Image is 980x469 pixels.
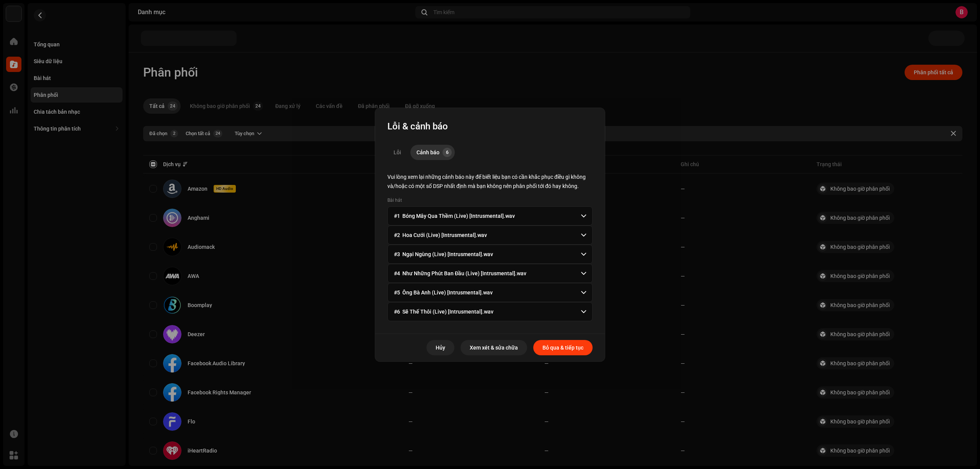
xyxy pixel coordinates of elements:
p-accordion-header: #1 Bóng Mây Qua Thềm (Live) [Intrusmental].wav [387,206,593,226]
p-accordion-header: #2 Hoa Cưới (Live) [Intrusmental].wav [387,226,593,245]
button: Bỏ qua & tiếp tục [533,340,593,355]
span: Xem xét & sửa chữa [470,340,518,355]
div: Cảnh báo [416,145,439,160]
span: Lỗi & cảnh báo [387,120,448,132]
span: #3 Ngại Ngùng (Live) [Intrusmental].wav [394,251,493,257]
span: Bỏ qua & tiếp tục [542,340,583,355]
p-accordion-header: #4 Như Những Phút Ban Đầu (Live) [Intrusmental].wav [387,264,593,283]
span: #6 Sẽ Thế Thôi (Live) [Intrusmental].wav [394,309,493,315]
div: Vui lòng xem lại những cảnh báo này để biết liệu bạn có cần khắc phục điều gì không và/hoặc có mộ... [387,172,593,191]
span: #4 Như Những Phút Ban Đầu (Live) [Intrusmental].wav [394,270,526,276]
button: Xem xét & sửa chữa [461,340,527,355]
span: Hủy [436,340,445,355]
span: #2 Hoa Cưới (Live) [Intrusmental].wav [394,232,487,238]
button: Hủy [426,340,454,355]
span: #1 Bóng Mây Qua Thềm (Live) [Intrusmental].wav [394,213,515,219]
label: Bài hát [387,197,402,203]
p-badge: 6 [443,148,452,157]
div: Lỗi [394,145,401,160]
p-accordion-header: #5 Ông Bà Anh (Live) [Intrusmental].wav [387,283,593,302]
span: #5 Ông Bà Anh (Live) [Intrusmental].wav [394,289,493,296]
p-accordion-header: #6 Sẽ Thế Thôi (Live) [Intrusmental].wav [387,302,593,321]
p-accordion-header: #3 Ngại Ngùng (Live) [Intrusmental].wav [387,245,593,264]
